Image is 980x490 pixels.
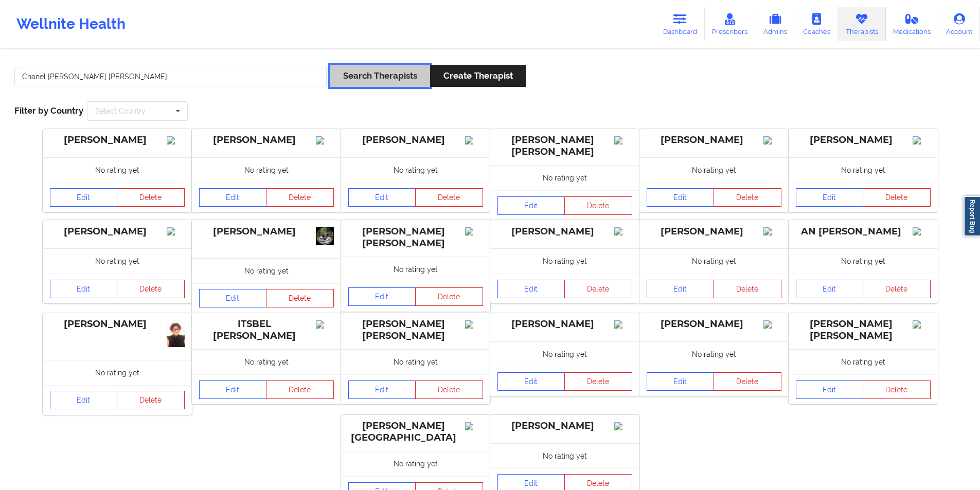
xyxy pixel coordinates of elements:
button: Delete [266,188,334,207]
div: [PERSON_NAME] [50,134,185,146]
a: Therapists [838,7,886,41]
div: No rating yet [43,248,192,274]
a: Edit [497,280,565,298]
a: Edit [348,188,416,207]
img: Image%2Fplaceholer-image.png [614,136,632,144]
img: Image%2Fplaceholer-image.png [167,227,185,235]
div: [PERSON_NAME] [50,318,185,330]
div: [PERSON_NAME] [647,134,781,146]
div: No rating yet [639,341,789,367]
button: Delete [415,188,483,207]
div: [PERSON_NAME] [PERSON_NAME] [348,318,483,342]
button: Search Therapists [330,65,430,87]
div: No rating yet [490,248,639,274]
a: Coaches [795,7,838,41]
a: Prescribers [705,7,756,41]
a: Edit [50,280,118,298]
a: Edit [348,380,416,399]
a: Admins [755,7,795,41]
div: No rating yet [192,157,341,183]
div: No rating yet [639,248,789,274]
button: Delete [863,280,931,298]
img: Image%2Fplaceholer-image.png [465,227,483,235]
a: Edit [796,280,864,298]
div: [PERSON_NAME] [647,318,781,330]
a: Edit [497,372,565,391]
div: [PERSON_NAME] [PERSON_NAME] [348,226,483,249]
input: Search Keywords [14,67,327,86]
img: Image%2Fplaceholer-image.png [167,136,185,144]
a: Edit [497,196,565,215]
div: No rating yet [43,360,192,385]
img: 6a9f6c85-18cb-4dd3-a5a6-0a18262a042f_IMG_0122.jpeg [316,227,334,245]
a: Account [938,7,980,41]
a: Edit [796,188,864,207]
div: No rating yet [43,157,192,183]
div: [PERSON_NAME] [199,226,334,238]
a: Dashboard [655,7,705,41]
img: 4b38fb49-ca9f-4c78-b555-a3a21c1a4bfb_eea4c937-d3d0-4688-b5a1-2f63f796a285.jpg [167,320,185,347]
div: Select Country [95,107,146,115]
a: Edit [50,391,118,409]
div: No rating yet [789,157,938,183]
img: Image%2Fplaceholer-image.png [614,320,632,329]
div: No rating yet [789,248,938,274]
div: [PERSON_NAME] [PERSON_NAME] [497,134,632,158]
a: Edit [199,289,267,307]
div: No rating yet [341,451,490,476]
button: Create Therapist [430,65,525,87]
button: Delete [863,188,931,207]
img: Image%2Fplaceholer-image.png [614,227,632,235]
div: [PERSON_NAME] [647,226,781,238]
div: ITSBEL [PERSON_NAME] [199,318,334,342]
div: No rating yet [192,349,341,374]
img: Image%2Fplaceholer-image.png [614,422,632,430]
div: AN [PERSON_NAME] [796,226,931,238]
div: [PERSON_NAME] [497,226,632,238]
div: No rating yet [490,443,639,468]
div: [PERSON_NAME] [796,134,931,146]
a: Edit [199,380,267,399]
div: No rating yet [490,341,639,367]
div: [PERSON_NAME] [199,134,334,146]
button: Delete [117,188,185,207]
a: Edit [348,287,416,306]
button: Delete [863,380,931,399]
button: Delete [415,380,483,399]
img: Image%2Fplaceholer-image.png [913,320,931,329]
a: Medications [886,7,939,41]
img: Image%2Fplaceholer-image.png [465,422,483,430]
a: Edit [796,380,864,399]
div: [PERSON_NAME] [497,420,632,432]
button: Delete [564,372,632,391]
img: Image%2Fplaceholer-image.png [763,136,781,144]
a: Edit [50,188,118,207]
div: No rating yet [341,257,490,282]
img: Image%2Fplaceholer-image.png [316,320,334,329]
button: Delete [266,380,334,399]
button: Delete [117,280,185,298]
div: [PERSON_NAME] [348,134,483,146]
button: Delete [415,287,483,306]
div: [PERSON_NAME] [GEOGRAPHIC_DATA] [348,420,483,444]
button: Delete [714,280,781,298]
div: [PERSON_NAME] [PERSON_NAME] [796,318,931,342]
div: [PERSON_NAME] [497,318,632,330]
button: Delete [714,188,781,207]
a: Edit [199,188,267,207]
div: No rating yet [490,165,639,190]
img: Image%2Fplaceholer-image.png [763,320,781,329]
img: Image%2Fplaceholer-image.png [763,227,781,235]
a: Report Bug [964,196,980,237]
div: [PERSON_NAME] [50,226,185,238]
button: Delete [714,372,781,391]
a: Edit [647,188,715,207]
div: No rating yet [341,157,490,183]
button: Delete [564,280,632,298]
div: No rating yet [789,349,938,374]
img: Image%2Fplaceholer-image.png [465,136,483,144]
img: Image%2Fplaceholer-image.png [913,136,931,144]
img: Image%2Fplaceholer-image.png [913,227,931,235]
div: No rating yet [639,157,789,183]
a: Edit [647,372,715,391]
